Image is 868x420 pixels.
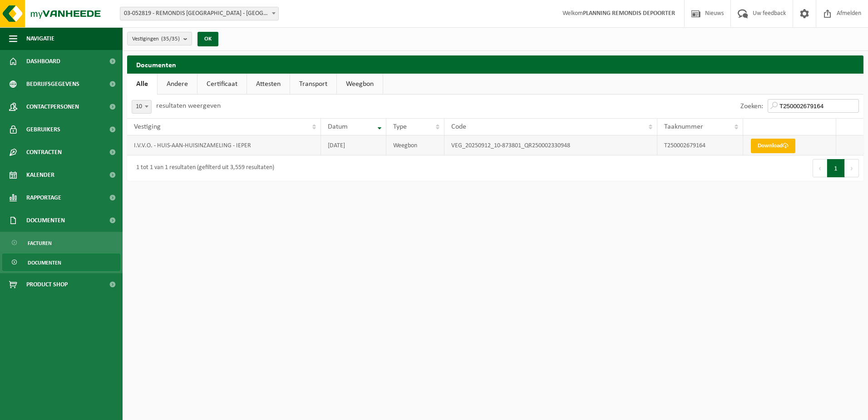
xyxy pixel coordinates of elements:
[134,123,161,130] span: Vestiging
[247,74,290,95] a: Attesten
[657,135,743,155] td: T250002679164
[444,135,657,155] td: VEG_20250912_10-873801_QR250002330948
[197,32,218,46] button: OK
[2,254,120,271] a: Documenten
[813,159,827,177] button: Previous
[827,159,845,177] button: 1
[26,50,60,73] span: Dashboard
[132,100,152,114] span: 10
[321,135,387,155] td: [DATE]
[26,95,79,118] span: Contactpersonen
[28,254,61,271] span: Documenten
[751,139,795,153] a: Download
[132,160,274,176] div: 1 tot 1 van 1 resultaten (gefilterd uit 3,559 resultaten)
[583,10,675,17] strong: PLANNING REMONDIS DEPOORTER
[120,7,279,20] span: 03-052819 - REMONDIS WEST-VLAANDEREN - OOSTENDE
[26,273,68,296] span: Product Shop
[28,235,52,252] span: Facturen
[337,74,383,95] a: Weegbon
[26,27,54,50] span: Navigatie
[26,209,65,232] span: Documenten
[127,74,157,95] a: Alle
[451,123,466,130] span: Code
[26,118,60,141] span: Gebruikers
[161,36,180,42] count: (35/35)
[197,74,247,95] a: Certificaat
[2,234,120,251] a: Facturen
[26,186,61,209] span: Rapportage
[127,135,321,155] td: I.V.V.O. - HUIS-AAN-HUISINZAMELING - IEPER
[740,103,763,110] label: Zoeken:
[26,73,79,95] span: Bedrijfsgegevens
[127,32,192,45] button: Vestigingen(35/35)
[26,164,54,186] span: Kalender
[845,159,859,177] button: Next
[664,123,703,130] span: Taaknummer
[132,32,180,46] span: Vestigingen
[393,123,407,130] span: Type
[386,135,444,155] td: Weegbon
[132,100,151,113] span: 10
[120,7,278,20] span: 03-052819 - REMONDIS WEST-VLAANDEREN - OOSTENDE
[127,55,863,73] h2: Documenten
[328,123,348,130] span: Datum
[290,74,336,95] a: Transport
[158,74,197,95] a: Andere
[26,141,62,164] span: Contracten
[156,102,221,110] label: resultaten weergeven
